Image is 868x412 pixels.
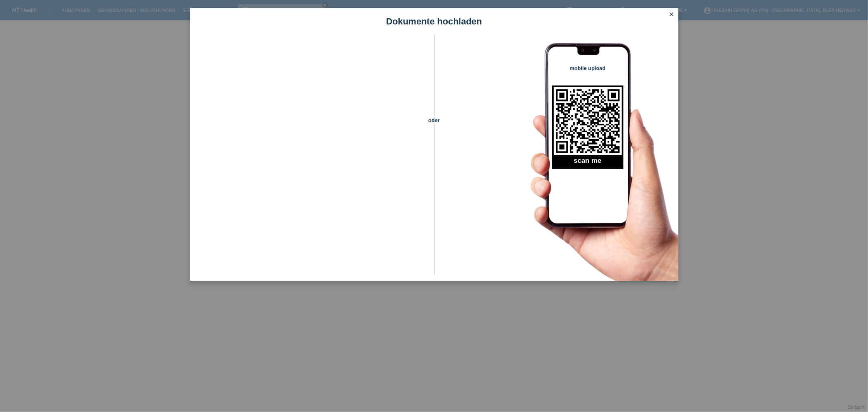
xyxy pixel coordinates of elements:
iframe: Upload [202,55,420,259]
h2: scan me [552,157,623,169]
a: close [667,10,677,20]
h1: Dokumente hochladen [190,16,678,26]
i: close [669,11,675,18]
span: oder [420,116,448,125]
h4: mobile upload [552,65,623,71]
